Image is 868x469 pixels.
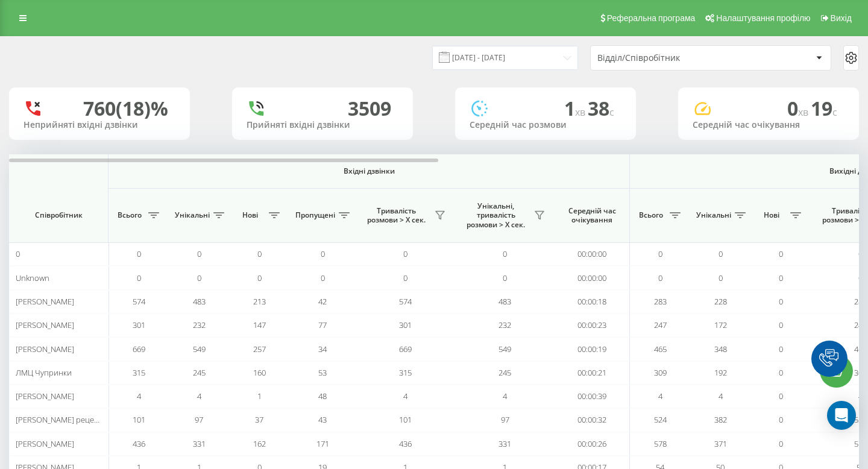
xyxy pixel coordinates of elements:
div: 760 (18)% [83,97,168,120]
span: 0 [503,272,507,283]
span: 549 [498,344,511,354]
span: 574 [133,296,145,307]
span: 247 [854,319,867,330]
span: 162 [253,438,266,449]
span: 574 [399,296,412,307]
span: 283 [654,296,667,307]
span: 0 [197,272,201,283]
span: Всього [115,210,145,220]
span: 549 [193,344,206,354]
span: 578 [654,438,667,449]
td: 00:00:00 [555,266,630,289]
span: 0 [779,414,783,425]
span: 0 [257,248,262,259]
span: 348 [714,344,727,354]
span: 0 [779,391,783,401]
span: 0 [503,248,507,259]
span: 0 [403,272,407,283]
span: Тривалість розмови > Х сек. [362,206,431,225]
span: 38 [588,95,614,121]
span: 0 [779,272,783,283]
td: 00:00:00 [555,242,630,266]
span: 77 [318,319,327,330]
span: 1 [564,95,588,121]
span: Середній час очікування [564,206,620,225]
span: 232 [193,319,206,330]
div: 3509 [348,97,391,120]
span: 0 [403,248,407,259]
span: 0 [321,272,325,283]
span: Унікальні [696,210,731,220]
div: Open Intercom Messenger [827,401,856,430]
span: 160 [253,367,266,378]
span: 0 [137,248,141,259]
td: 00:00:23 [555,313,630,337]
span: 192 [714,367,727,378]
span: 245 [193,367,206,378]
span: 257 [253,344,266,354]
span: 309 [654,367,667,378]
span: 4 [137,391,141,401]
span: c [609,105,614,119]
span: 436 [133,438,145,449]
span: 483 [498,296,511,307]
span: 0 [16,248,20,259]
span: 1 [257,391,262,401]
span: 331 [193,438,206,449]
span: 101 [133,414,145,425]
span: 465 [854,344,867,354]
td: 00:00:19 [555,337,630,360]
span: Налаштування профілю [716,13,810,23]
div: Середній час очікування [693,120,844,130]
span: 19 [811,95,837,121]
span: 0 [658,248,662,259]
span: 4 [197,391,201,401]
span: 315 [399,367,412,378]
span: 4 [503,391,507,401]
span: 42 [318,296,327,307]
span: Unknown [16,272,49,283]
span: 0 [787,95,811,121]
span: хв [798,105,811,119]
div: Відділ/Співробітник [597,53,741,63]
span: 4 [658,391,662,401]
span: 0 [779,248,783,259]
span: 669 [133,344,145,354]
span: 382 [714,414,727,425]
span: 172 [714,319,727,330]
span: 0 [321,248,325,259]
span: Реферальна програма [607,13,696,23]
span: 4 [858,391,863,401]
span: Унікальні, тривалість розмови > Х сек. [461,201,530,230]
span: 0 [779,296,783,307]
span: 34 [318,344,327,354]
span: 97 [501,414,509,425]
span: 465 [654,344,667,354]
span: 0 [197,248,201,259]
span: 228 [714,296,727,307]
span: 101 [399,414,412,425]
span: 331 [498,438,511,449]
span: 371 [714,438,727,449]
span: 43 [318,414,327,425]
span: Нові [235,210,265,220]
span: 0 [658,272,662,283]
span: Вхідні дзвінки [140,166,598,176]
span: Пропущені [295,210,335,220]
span: 37 [255,414,263,425]
span: 53 [318,367,327,378]
span: [PERSON_NAME] [16,344,74,354]
span: 0 [779,438,783,449]
span: 0 [858,248,863,259]
span: Нові [756,210,787,220]
span: Унікальні [175,210,210,220]
span: 0 [719,272,723,283]
span: [PERSON_NAME] [16,296,74,307]
div: Середній час розмови [470,120,621,130]
span: хв [575,105,588,119]
span: 301 [399,319,412,330]
span: 0 [137,272,141,283]
span: Співробітник [19,210,98,220]
span: 171 [316,438,329,449]
td: 00:00:26 [555,432,630,456]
